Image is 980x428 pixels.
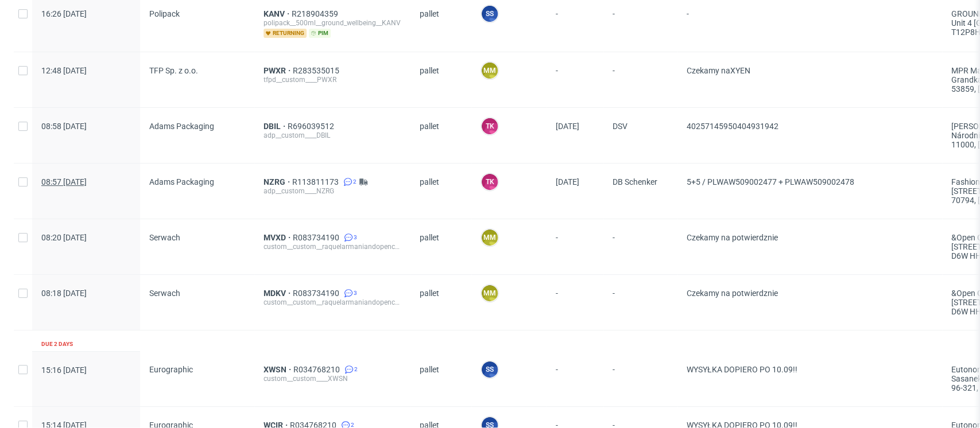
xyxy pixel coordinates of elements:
a: 3 [342,289,357,298]
figcaption: MM [482,285,498,301]
span: pallet [420,122,462,149]
a: R034768210 [293,365,342,374]
span: 16:26 [DATE] [41,9,87,18]
span: - [613,66,668,94]
figcaption: TK [482,118,498,134]
span: 08:20 [DATE] [41,233,87,242]
div: polipack__500ml__ground_wellbeing__KANV [264,18,401,28]
span: 08:57 [DATE] [41,177,87,186]
div: Due 2 days [41,340,73,349]
span: Polipack [149,9,180,18]
span: 08:58 [DATE] [41,122,87,131]
span: pallet [420,233,462,260]
span: DSV [613,122,668,149]
span: - [556,66,594,94]
figcaption: MM [482,229,498,246]
a: MDKV [264,289,293,298]
a: R696039512 [288,122,336,131]
a: R283535015 [293,66,342,75]
figcaption: SS [482,361,498,378]
a: R218904359 [292,9,340,18]
a: NZRG [264,177,292,186]
figcaption: TK [482,174,498,190]
div: custom__custom__raquelarmaniandopenco__MVXD [264,242,401,251]
div: tfpd__custom____PWXR [264,75,401,84]
a: R083734190 [293,289,342,298]
a: XWSN [264,365,293,374]
a: 3 [342,233,357,242]
span: - [556,365,594,392]
span: 40257145950404931942 [687,122,778,131]
span: - [556,9,594,38]
span: Serwach [149,289,180,298]
span: 12:48 [DATE] [41,66,87,75]
span: Serwach [149,233,180,242]
span: pallet [420,289,462,316]
div: adp__custom____DBIL [264,131,401,140]
span: [DATE] [556,177,579,186]
figcaption: SS [482,6,498,22]
span: pim [309,29,331,38]
span: pallet [420,66,462,94]
span: Czekamy naXYEN [687,66,750,75]
a: 2 [341,177,357,186]
span: TFP Sp. z o.o. [149,66,198,75]
span: WYSYŁKA DOPIERO PO 10.09!! [687,365,797,374]
span: returning [264,29,307,38]
span: - [687,9,933,38]
span: 15:16 [DATE] [41,365,87,375]
span: Adams Packaging [149,122,214,131]
span: Czekamy na potwierdznie [687,233,778,242]
a: MVXD [264,233,293,242]
span: pallet [420,365,462,392]
span: 5+5 / PLWAW509002477 + PLWAW509002478 [687,177,854,186]
span: Adams Packaging [149,177,214,186]
span: - [613,9,668,38]
span: - [613,233,668,260]
a: R083734190 [293,233,342,242]
span: Czekamy na potwierdznie [687,289,778,298]
span: [DATE] [556,122,579,131]
span: - [556,289,594,316]
span: - [613,365,668,392]
span: 08:18 [DATE] [41,289,87,298]
a: KANV [264,9,292,18]
span: DB Schenker [613,177,668,205]
div: adp__custom____NZRG [264,186,401,196]
div: custom__custom__raquelarmaniandopenco__MDKV [264,298,401,307]
span: 3 [354,289,357,298]
span: 2 [353,177,357,186]
span: 2 [354,365,358,374]
div: custom__custom____XWSN [264,374,401,383]
a: DBIL [264,122,288,131]
span: 3 [354,233,357,242]
span: - [613,289,668,316]
figcaption: MM [482,63,498,79]
span: - [556,233,594,260]
span: pallet [420,177,462,205]
a: PWXR [264,66,293,75]
span: pallet [420,9,462,38]
a: 2 [342,365,358,374]
a: R113811173 [292,177,341,186]
span: Eurographic [149,365,193,374]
